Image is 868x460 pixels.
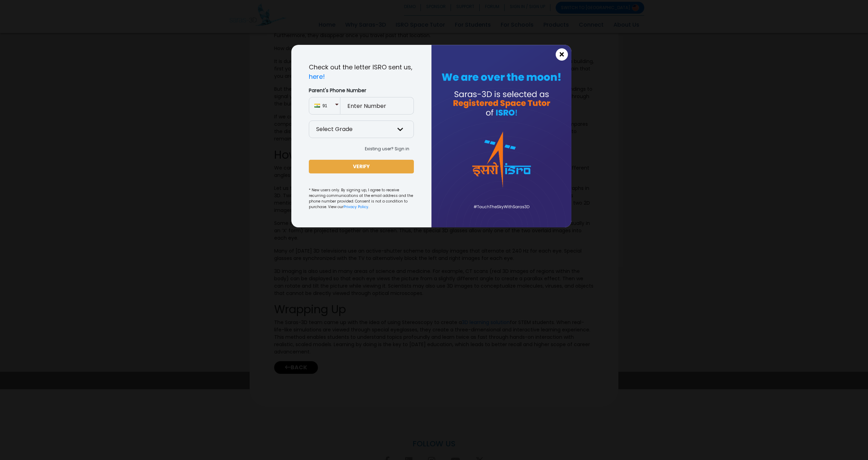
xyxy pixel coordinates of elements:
[340,97,414,115] input: Enter Number
[556,48,568,61] button: Close
[559,50,565,59] span: ×
[343,204,368,210] a: Privacy Policy
[309,187,414,210] small: * New users only. By signing up, I agree to receive recurring communications at the email address...
[360,144,414,154] button: Existing user? Sign in
[309,160,414,173] button: VERIFY
[309,62,414,81] p: Check out the letter ISRO sent us,
[309,87,414,94] label: Parent's Phone Number
[309,72,325,81] a: here!
[322,103,335,109] span: 91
